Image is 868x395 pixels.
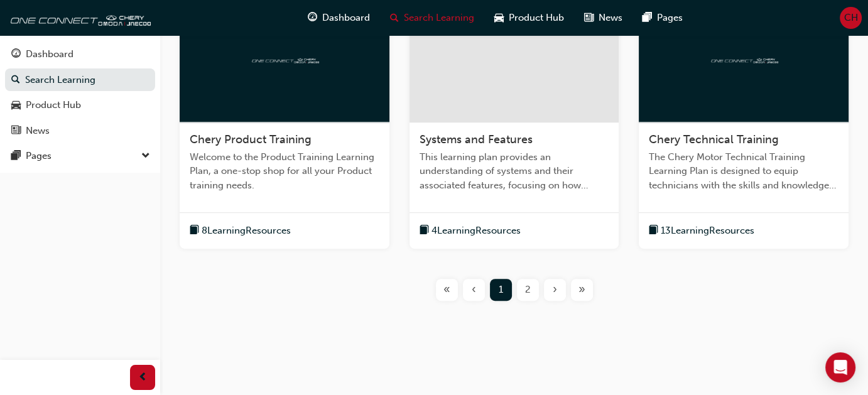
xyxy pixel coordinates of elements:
[649,150,838,193] span: The Chery Motor Technical Training Learning Plan is designed to equip technicians with the skills...
[190,133,312,146] span: Chery Product Training
[202,224,291,238] span: 8 Learning Resources
[11,100,21,111] span: car-icon
[5,68,155,92] a: Search Learning
[574,5,632,31] a: news-iconNews
[26,47,73,62] div: Dashboard
[11,126,21,137] span: news-icon
[322,11,370,25] span: Dashboard
[6,5,151,30] img: oneconnect
[553,283,557,297] span: ›
[494,10,504,26] span: car-icon
[5,94,155,117] a: Product Hub
[525,283,531,297] span: 2
[26,98,81,112] div: Product Hub
[380,5,484,31] a: search-iconSearch Learning
[584,10,594,26] span: news-icon
[657,11,683,25] span: Pages
[514,279,541,301] button: Page 2
[632,5,693,31] a: pages-iconPages
[11,75,20,86] span: search-icon
[26,149,52,163] div: Pages
[844,11,858,25] span: CH
[443,283,450,297] span: «
[420,223,429,239] span: book-icon
[472,283,476,297] span: ‹
[141,148,150,165] span: down-icon
[431,224,521,238] span: 4 Learning Resources
[649,223,658,239] span: book-icon
[661,224,754,238] span: 13 Learning Resources
[484,5,574,31] a: car-iconProduct Hub
[433,279,460,301] button: First page
[5,144,155,168] button: Pages
[420,133,533,146] span: Systems and Features
[404,11,474,25] span: Search Learning
[541,279,568,301] button: Next page
[840,7,862,29] button: CH
[190,223,291,239] button: book-icon8LearningResources
[487,279,514,301] button: Page 1
[5,119,155,143] a: News
[298,5,380,31] a: guage-iconDashboard
[649,133,779,146] span: Chery Technical Training
[825,352,855,382] div: Open Intercom Messenger
[649,223,754,239] button: book-icon13LearningResources
[11,49,21,60] span: guage-icon
[250,53,319,65] img: oneconnect
[308,10,317,26] span: guage-icon
[460,279,487,301] button: Previous page
[11,151,21,162] span: pages-icon
[578,283,585,297] span: »
[190,223,199,239] span: book-icon
[5,43,155,66] a: Dashboard
[599,11,622,25] span: News
[420,150,609,193] span: This learning plan provides an understanding of systems and their associated features, focusing o...
[5,40,155,144] button: DashboardSearch LearningProduct HubNews
[709,53,778,65] img: oneconnect
[568,279,595,301] button: Last page
[390,10,399,26] span: search-icon
[643,10,652,26] span: pages-icon
[420,223,521,239] button: book-icon4LearningResources
[499,283,503,297] span: 1
[509,11,564,25] span: Product Hub
[190,150,379,193] span: Welcome to the Product Training Learning Plan, a one-stop shop for all your Product training needs.
[138,370,148,386] span: prev-icon
[26,124,50,138] div: News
